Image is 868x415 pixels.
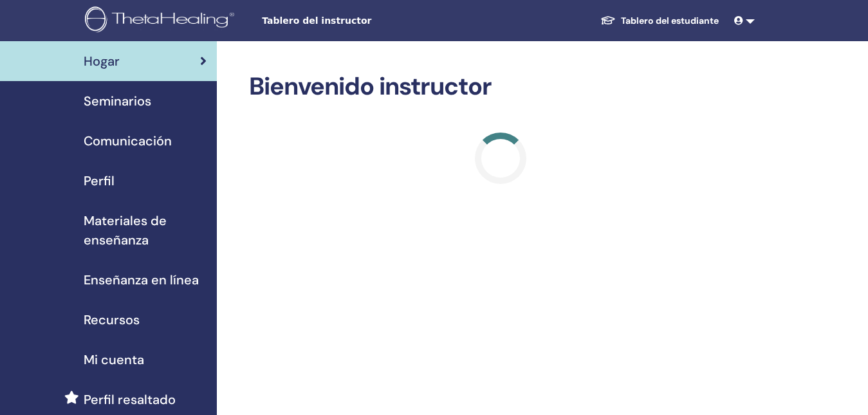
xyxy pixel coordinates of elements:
a: Tablero del estudiante [590,9,729,33]
img: graduation-cap-white.svg [600,15,616,26]
span: Perfil [84,171,115,190]
span: Recursos [84,310,140,329]
span: Hogar [84,51,120,71]
span: Tablero del instructor [262,14,455,28]
span: Enseñanza en línea [84,270,199,290]
span: Comunicación [84,131,172,151]
h2: Bienvenido instructor [249,72,752,102]
span: Mi cuenta [84,350,144,369]
img: logo.png [85,6,239,35]
span: Seminarios [84,91,151,111]
span: Perfil resaltado [84,390,176,409]
span: Materiales de enseñanza [84,211,207,250]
